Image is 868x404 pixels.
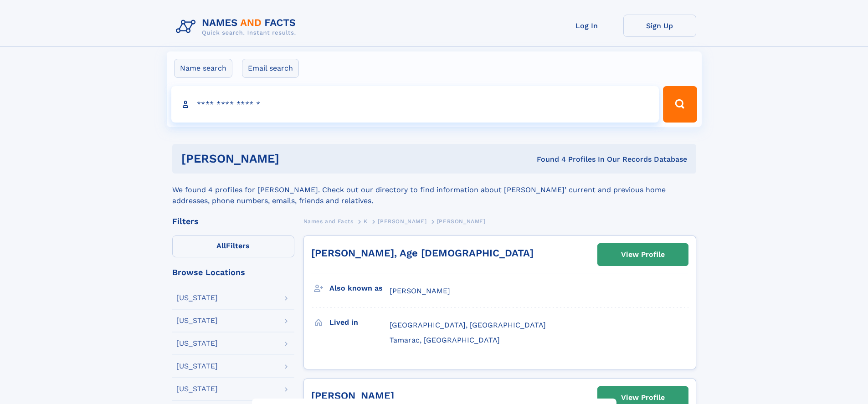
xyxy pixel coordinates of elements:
[303,215,354,227] a: Names and Facts
[171,86,659,123] input: search input
[378,215,426,227] a: [PERSON_NAME]
[621,244,665,265] div: View Profile
[311,247,534,259] a: [PERSON_NAME], Age [DEMOGRAPHIC_DATA]
[390,336,500,344] span: Tamarac, [GEOGRAPHIC_DATA]
[172,217,294,225] div: Filters
[174,59,232,78] label: Name search
[329,315,390,330] h3: Lived in
[663,86,697,123] button: Search Button
[390,286,450,295] span: [PERSON_NAME]
[176,340,218,347] div: [US_STATE]
[172,268,294,276] div: Browse Locations
[216,241,226,250] span: All
[172,174,696,206] div: We found 4 profiles for [PERSON_NAME]. Check out our directory to find information about [PERSON_...
[329,281,390,296] h3: Also known as
[176,385,218,393] div: [US_STATE]
[550,15,623,37] a: Log In
[364,218,368,225] span: K
[408,154,687,164] div: Found 4 Profiles In Our Records Database
[176,363,218,370] div: [US_STATE]
[598,244,688,266] a: View Profile
[311,390,394,401] a: [PERSON_NAME]
[437,218,486,225] span: [PERSON_NAME]
[390,321,546,329] span: [GEOGRAPHIC_DATA], [GEOGRAPHIC_DATA]
[172,15,303,39] img: Logo Names and Facts
[242,59,299,78] label: Email search
[176,294,218,302] div: [US_STATE]
[378,218,426,225] span: [PERSON_NAME]
[364,215,368,227] a: K
[623,15,696,37] a: Sign Up
[176,317,218,324] div: [US_STATE]
[181,153,408,164] h1: [PERSON_NAME]
[172,235,294,257] label: Filters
